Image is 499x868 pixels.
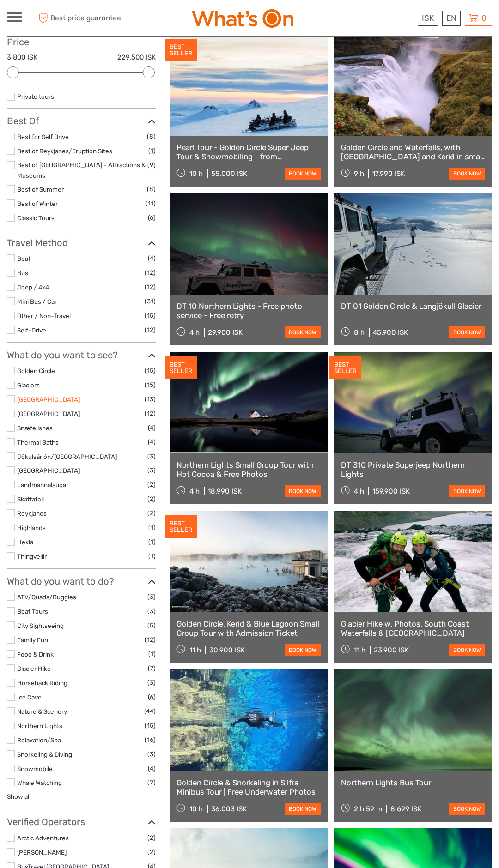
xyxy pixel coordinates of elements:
a: book now [449,485,485,497]
span: (2) [147,479,156,490]
span: (3) [147,465,156,476]
a: [GEOGRAPHIC_DATA] [17,467,80,474]
span: ISK [422,13,434,23]
a: DT 10 Northern Lights - Free photo service - Free retry [176,301,321,320]
h3: What do you want to see? [7,350,156,361]
div: EN [442,11,461,26]
a: Mini Bus / Car [17,298,57,305]
span: (1) [148,536,156,547]
span: 8 h [354,328,365,337]
span: 10 h [189,169,203,178]
span: 2 h 59 m [354,805,382,813]
a: [GEOGRAPHIC_DATA] [17,410,80,417]
a: Whale Watching [17,779,62,786]
a: Best of Winter [17,200,58,207]
a: Glacier Hike [17,665,51,672]
a: Bus [17,269,28,277]
div: BEST SELLER [165,39,197,62]
a: book now [285,485,321,497]
a: Northern Lights Bus Tour [341,778,485,787]
a: Best of [GEOGRAPHIC_DATA] - Attractions & Museums [17,161,146,179]
span: (15) [145,720,156,731]
div: 159.900 ISK [372,487,410,495]
span: (12) [145,282,156,292]
span: (12) [145,408,156,419]
span: (2) [147,494,156,504]
a: Golden Circle & Snorkeling in Silfra Minibus Tour | Free Underwater Photos [176,778,321,797]
a: Golden Circle [17,367,55,374]
a: Northern Lights [17,722,62,729]
a: Glaciers [17,381,40,389]
div: 55.000 ISK [211,169,247,178]
div: 45.900 ISK [373,328,408,337]
span: (3) [147,606,156,616]
a: City Sightseeing [17,622,64,629]
a: Reykjanes [17,510,47,517]
a: ATV/Quads/Buggies [17,593,76,601]
span: (44) [144,706,156,717]
a: Snowmobile [17,765,53,772]
a: book now [449,803,485,815]
div: 36.003 ISK [211,805,247,813]
span: (5) [147,620,156,631]
a: Relaxation/Spa [17,736,61,744]
span: 11 h [189,646,201,654]
a: [PERSON_NAME] [17,849,67,856]
span: (4) [148,763,156,774]
a: Classic Tours [17,214,55,222]
a: book now [449,168,485,180]
span: (8) [147,131,156,142]
a: Highlands [17,524,46,531]
a: Private tours [17,93,54,100]
span: (6) [148,212,156,223]
span: (1) [148,522,156,533]
span: (3) [147,677,156,688]
a: Boat [17,255,30,262]
a: Thermal Baths [17,439,59,446]
a: book now [285,326,321,338]
span: (11) [146,198,156,209]
a: Pearl Tour - Golden Circle Super Jeep Tour & Snowmobiling - from [GEOGRAPHIC_DATA] [176,143,321,162]
a: Snæfellsnes [17,424,53,432]
a: DT 310 Private Superjeep Northern Lights [341,460,485,479]
span: (16) [145,735,156,745]
a: Landmannalaugar [17,481,68,488]
span: (3) [147,451,156,462]
div: 23.900 ISK [374,646,409,654]
span: (2) [147,508,156,518]
a: Self-Drive [17,326,46,334]
span: (2) [147,847,156,857]
span: (8) [147,184,156,194]
div: 8.699 ISK [390,805,421,813]
a: Horseback Riding [17,679,67,687]
span: (12) [145,634,156,645]
a: Ice Cave [17,693,42,701]
span: (6) [148,692,156,702]
a: book now [285,168,321,180]
span: 4 h [189,328,200,337]
div: BEST SELLER [165,356,197,380]
a: Show all [7,793,30,800]
span: (7) [148,663,156,674]
span: (15) [145,310,156,321]
span: (12) [145,325,156,335]
span: (4) [148,253,156,264]
span: Best price guarantee [36,11,128,26]
a: Best for Self Drive [17,133,69,140]
a: Golden Circle and Waterfalls, with [GEOGRAPHIC_DATA] and Kerið in small group [341,143,485,162]
a: Snorkeling & Diving [17,751,72,758]
h3: Travel Method [7,237,156,248]
div: 18.990 ISK [208,487,242,495]
a: book now [449,326,485,338]
a: Other / Non-Travel [17,312,71,319]
a: Hekla [17,538,33,546]
label: 3.800 ISK [7,53,37,62]
a: Golden Circle, Kerid & Blue Lagoon Small Group Tour with Admission Ticket [176,619,321,638]
a: Jeep / 4x4 [17,283,49,291]
span: (1) [148,551,156,561]
span: 4 h [354,487,364,495]
a: Family Fun [17,636,48,644]
a: Jökulsárlón/[GEOGRAPHIC_DATA] [17,453,117,460]
span: (2) [147,832,156,843]
h3: What do you want to do? [7,576,156,587]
